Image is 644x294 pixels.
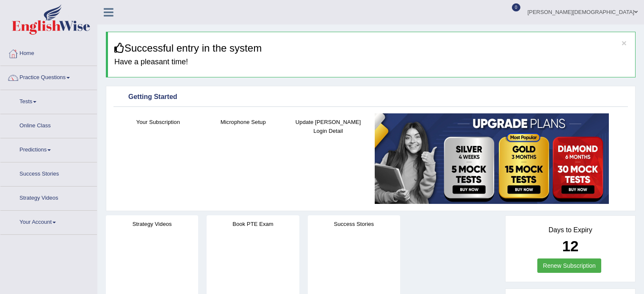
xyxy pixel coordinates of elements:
[0,42,97,63] a: Home
[512,3,520,11] span: 0
[562,238,579,254] b: 12
[290,118,367,135] h4: Update [PERSON_NAME] Login Detail
[116,91,626,104] div: Getting Started
[308,220,400,228] h4: Success Stories
[0,162,97,184] a: Success Stories
[375,113,609,204] img: small5.jpg
[120,118,196,126] h4: Your Subscription
[114,58,629,66] h4: Have a pleasant time!
[0,211,97,232] a: Your Account
[205,118,282,126] h4: Microphone Setup
[0,114,97,135] a: Online Class
[0,66,97,87] a: Practice Questions
[207,220,299,228] h4: Book PTE Exam
[114,43,629,54] h3: Successful entry in the system
[0,90,97,111] a: Tests
[0,138,97,159] a: Predictions
[0,187,97,208] a: Strategy Videos
[622,38,627,47] button: ×
[515,226,626,234] h4: Days to Expiry
[537,258,601,273] a: Renew Subscription
[106,220,198,228] h4: Strategy Videos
